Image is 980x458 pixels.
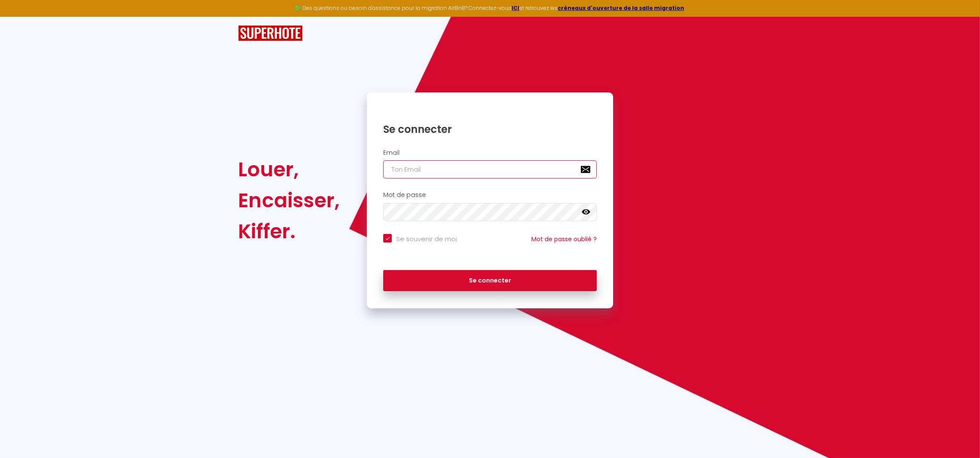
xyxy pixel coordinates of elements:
img: SuperHote logo [238,25,303,41]
div: Kiffer. [238,216,340,247]
h2: Mot de passe [383,191,597,199]
button: Se connecter [383,270,597,292]
a: ICI [512,4,520,12]
div: Encaisser, [238,185,340,216]
h1: Se connecter [383,123,597,136]
a: créneaux d'ouverture de la salle migration [558,4,685,12]
button: Ouvrir le widget de chat LiveChat [7,3,33,29]
h2: Email [383,149,597,157]
input: Ton Email [383,160,597,178]
a: Mot de passe oublié ? [531,235,597,243]
div: Louer, [238,154,340,185]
